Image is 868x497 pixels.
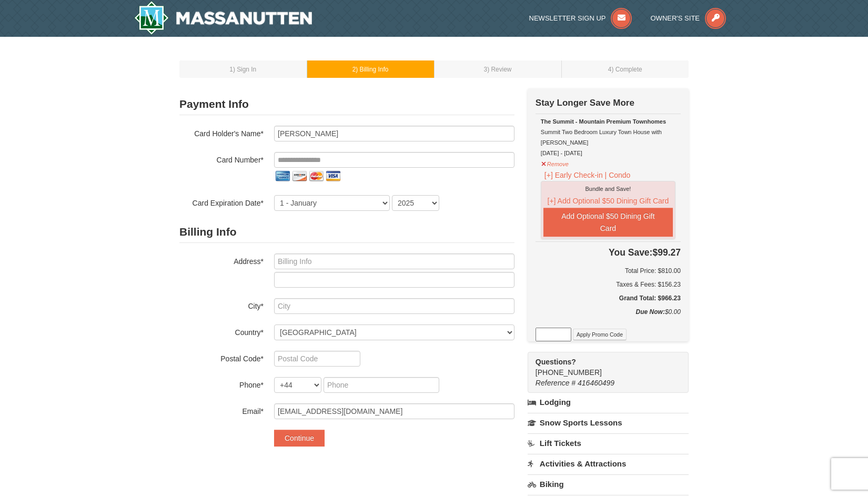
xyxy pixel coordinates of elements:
[179,324,264,338] label: Country*
[529,14,632,22] a: Newsletter Sign Up
[528,454,689,473] a: Activities & Attractions
[274,168,291,185] img: amex.png
[529,14,606,22] span: Newsletter Sign Up
[536,379,576,387] span: Reference #
[229,66,256,73] small: 1
[274,298,514,314] input: City
[528,474,689,494] a: Biking
[536,358,576,366] strong: Questions?
[291,168,308,185] img: discover.png
[179,94,514,115] h2: Payment Info
[487,66,511,73] span: ) Review
[651,14,700,22] span: Owner's Site
[543,194,673,208] button: [+] Add Optional $50 Dining Gift Card
[608,66,642,73] small: 4
[528,413,689,432] a: Snow Sports Lessons
[179,377,264,390] label: Phone*
[324,377,439,393] input: Phone
[179,221,514,243] h2: Billing Info
[536,307,681,328] div: $0.00
[528,433,689,453] a: Lift Tickets
[636,308,665,316] strong: Due Now:
[578,379,614,387] span: 416460499
[573,329,627,340] button: Apply Promo Code
[233,66,256,73] span: ) Sign In
[274,430,325,447] button: Continue
[536,247,681,258] h4: $99.27
[179,152,264,165] label: Card Number*
[274,351,360,367] input: Postal Code
[325,168,341,185] img: visa.png
[179,403,264,417] label: Email*
[609,247,652,258] span: You Save:
[274,403,514,419] input: Email
[134,1,312,35] img: Massanutten Resort Logo
[528,393,689,412] a: Lodging
[543,184,673,194] div: Bundle and Save!
[536,279,681,290] div: Taxes & Fees: $156.23
[611,66,642,73] span: ) Complete
[541,118,666,125] strong: The Summit - Mountain Premium Townhomes
[536,266,681,276] h6: Total Price: $810.00
[274,253,514,269] input: Billing Info
[179,351,264,364] label: Postal Code*
[536,293,681,303] h5: Grand Total: $966.23
[541,156,569,169] button: Remove
[484,66,512,73] small: 3
[179,195,264,208] label: Card Expiration Date*
[651,14,726,22] a: Owner's Site
[543,208,673,237] button: Add Optional $50 Dining Gift Card
[274,126,514,141] input: Card Holder Name
[352,66,389,73] small: 2
[541,169,634,181] button: [+] Early Check-in | Condo
[308,168,325,185] img: mastercard.png
[536,98,634,108] strong: Stay Longer Save More
[179,253,264,267] label: Address*
[179,298,264,311] label: City*
[356,66,388,73] span: ) Billing Info
[179,126,264,139] label: Card Holder's Name*
[536,357,670,377] span: [PHONE_NUMBER]
[541,116,675,158] div: Summit Two Bedroom Luxury Town House with [PERSON_NAME] [DATE] - [DATE]
[134,1,312,35] a: Massanutten Resort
